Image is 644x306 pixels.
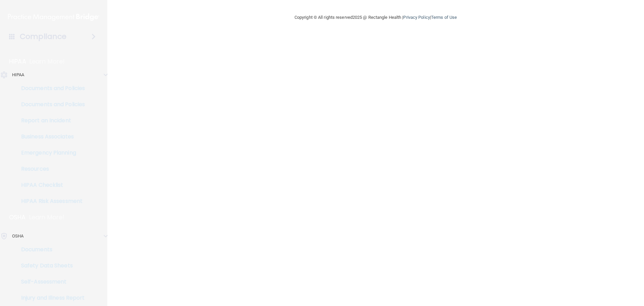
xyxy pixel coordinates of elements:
div: Copyright © All rights reserved 2025 @ Rectangle Health | | [253,7,498,28]
p: Documents and Policies [4,85,96,92]
p: Learn More! [30,57,65,65]
p: Documents and Policies [4,101,96,108]
p: Business Associates [4,133,96,140]
p: HIPAA Risk Assessment [4,198,96,205]
p: Self-Assessment [4,278,96,285]
h4: Compliance [20,32,66,41]
a: Privacy Policy [403,15,430,20]
p: HIPAA [12,71,24,79]
p: Report an Incident [4,117,96,124]
a: Terms of Use [431,15,457,20]
p: OSHA [9,213,26,221]
p: Emergency Planning [4,149,96,156]
p: HIPAA [9,57,26,65]
p: Learn More! [29,213,65,221]
p: Injury and Illness Report [4,295,96,301]
p: HIPAA Checklist [4,182,96,188]
p: Documents [4,246,96,253]
p: Safety Data Sheets [4,262,96,269]
p: OSHA [12,232,23,240]
img: PMB logo [8,10,99,24]
p: Resources [4,166,96,172]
